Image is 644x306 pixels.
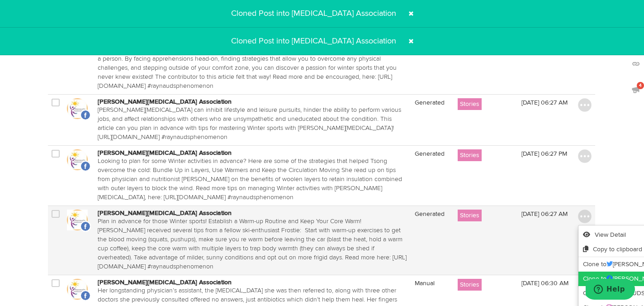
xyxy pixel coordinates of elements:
[586,279,635,301] iframe: Opens a widget where you can find more information
[80,221,91,232] img: facebook.svg
[67,149,88,170] img: Raynaud's Association
[98,98,407,105] h3: [PERSON_NAME][MEDICAL_DATA] Association
[98,36,407,91] p: Helping you plan in advance for Winter activities! This article shares that you may find that ski...
[98,217,407,271] p: Plan in advance for those Winter sports! Establish a Warm-up Routine and Keep Your Core Warm! [PE...
[578,210,592,223] img: icon_menu_button.svg
[518,25,574,95] td: [DATE] 06:27 AM
[411,206,452,275] td: Generated
[67,210,88,230] img: Raynaud's Association
[518,95,574,146] td: [DATE] 06:27 AM
[98,105,407,142] p: [PERSON_NAME][MEDICAL_DATA] can inhibit lifestyle and leisure pursuits, hinder the ability to per...
[411,146,452,206] td: Generated
[637,82,644,89] span: 4
[80,110,91,120] img: facebook.svg
[98,210,407,217] h3: [PERSON_NAME][MEDICAL_DATA] Association
[98,157,407,202] p: Looking to plan for some Winter activities in advance? Here are some of the strategies that helpe...
[631,85,640,94] img: announcements_off.svg
[98,149,407,157] h3: [PERSON_NAME][MEDICAL_DATA] Association
[67,279,88,300] img: Raynaud's Association
[80,161,91,172] img: facebook.svg
[578,149,592,163] img: icon_menu_button.svg
[67,98,88,119] img: Raynaud's Association
[411,95,452,146] td: Generated
[98,279,407,286] h3: [PERSON_NAME][MEDICAL_DATA] Association
[226,37,402,45] span: Cloned Post into [MEDICAL_DATA] Association
[411,25,452,95] td: Generated
[458,98,482,110] label: Stories
[80,290,91,301] img: facebook.svg
[226,10,402,18] span: Cloned Post into [MEDICAL_DATA] Association
[631,59,640,68] img: links_off.svg
[578,98,592,112] img: icon_menu_button.svg
[518,206,574,275] td: [DATE] 06:27 AM
[458,149,482,161] label: Stories
[458,210,482,221] label: Stories
[458,279,482,291] label: Stories
[518,146,574,206] td: [DATE] 06:27 PM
